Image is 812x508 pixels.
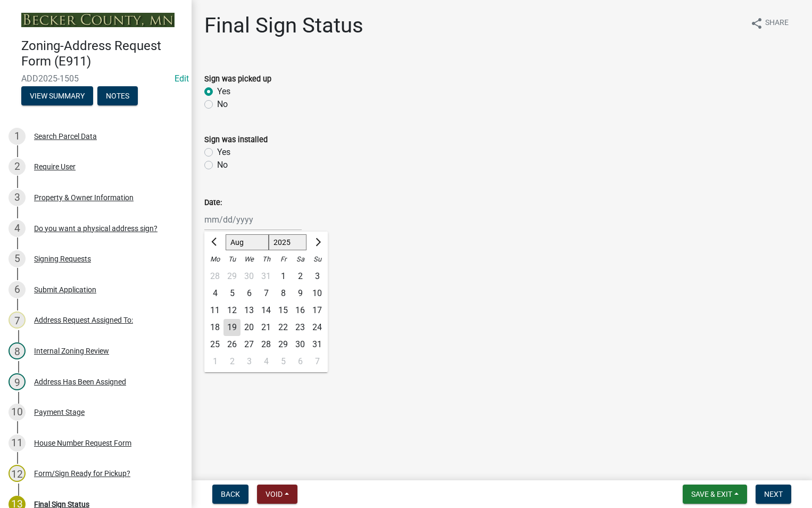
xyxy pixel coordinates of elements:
div: 18 [206,319,223,336]
div: Wednesday, August 6, 2025 [241,285,258,302]
div: 7 [309,353,326,370]
div: Wednesday, August 27, 2025 [241,336,258,353]
div: Saturday, August 16, 2025 [292,302,309,319]
div: Friday, August 15, 2025 [275,302,292,319]
div: 31 [258,268,275,285]
div: Friday, September 5, 2025 [275,353,292,370]
div: Friday, August 22, 2025 [275,319,292,336]
div: 13 [241,302,258,319]
div: Form/Sign Ready for Pickup? [34,470,130,477]
div: 5 [223,285,241,302]
div: Property & Owner Information [34,194,134,201]
img: Becker County, Minnesota [21,13,175,27]
div: Wednesday, July 30, 2025 [241,268,258,285]
div: 11 [9,435,26,452]
div: 16 [292,302,309,319]
button: Void [257,485,297,504]
span: Void [266,490,283,498]
wm-modal-confirm: Summary [21,92,93,101]
div: 6 [292,353,309,370]
div: Sunday, September 7, 2025 [309,353,326,370]
div: Sa [292,251,309,268]
div: 30 [292,336,309,353]
div: 9 [292,285,309,302]
div: Fr [275,251,292,268]
label: No [217,98,228,111]
div: Tuesday, August 12, 2025 [223,302,241,319]
div: 2 [292,268,309,285]
div: 10 [9,404,26,421]
div: 9 [9,373,26,390]
button: Next month [311,234,324,251]
div: Tu [223,251,241,268]
div: Monday, September 1, 2025 [206,353,223,370]
div: 7 [9,312,26,329]
div: Wednesday, September 3, 2025 [241,353,258,370]
div: Sunday, August 3, 2025 [309,268,326,285]
div: Saturday, August 30, 2025 [292,336,309,353]
button: Next [756,485,791,504]
div: Friday, August 29, 2025 [275,336,292,353]
label: Date: [204,199,222,207]
div: Signing Requests [34,255,91,263]
div: 25 [206,336,223,353]
div: Tuesday, September 2, 2025 [223,353,241,370]
div: Saturday, September 6, 2025 [292,353,309,370]
div: Sunday, August 24, 2025 [309,319,326,336]
div: Thursday, August 14, 2025 [258,302,275,319]
div: Monday, July 28, 2025 [206,268,223,285]
span: Back [221,490,240,498]
div: Thursday, September 4, 2025 [258,353,275,370]
div: 4 [258,353,275,370]
button: Notes [97,86,138,105]
div: 28 [258,336,275,353]
div: Sunday, August 17, 2025 [309,302,326,319]
label: Sign was picked up [204,76,271,83]
div: Thursday, July 31, 2025 [258,268,275,285]
div: 11 [206,302,223,319]
wm-modal-confirm: Notes [97,92,138,101]
div: 3 [241,353,258,370]
div: Monday, August 18, 2025 [206,319,223,336]
div: Mo [206,251,223,268]
label: Yes [217,146,230,159]
div: Wednesday, August 13, 2025 [241,302,258,319]
div: 24 [309,319,326,336]
div: 4 [9,220,26,237]
div: 7 [258,285,275,302]
span: ADD2025-1505 [21,73,170,84]
div: Monday, August 11, 2025 [206,302,223,319]
div: Monday, August 4, 2025 [206,285,223,302]
span: Save & Exit [691,490,732,498]
div: Saturday, August 9, 2025 [292,285,309,302]
div: 21 [258,319,275,336]
div: 4 [206,285,223,302]
div: 8 [9,342,26,359]
div: 19 [223,319,241,336]
div: We [241,251,258,268]
div: 31 [309,336,326,353]
div: Thursday, August 7, 2025 [258,285,275,302]
div: 17 [309,302,326,319]
button: Save & Exit [683,485,747,504]
div: 6 [241,285,258,302]
div: 29 [275,336,292,353]
div: 22 [275,319,292,336]
div: 12 [9,465,26,482]
select: Select month [226,234,269,250]
div: Final Sign Status [34,501,89,508]
div: 15 [275,302,292,319]
div: Submit Application [34,286,96,293]
div: 14 [258,302,275,319]
div: Payment Stage [34,408,85,416]
div: Thursday, August 21, 2025 [258,319,275,336]
div: Tuesday, August 5, 2025 [223,285,241,302]
div: Tuesday, July 29, 2025 [223,268,241,285]
label: Yes [217,85,230,98]
h1: Final Sign Status [204,13,363,38]
div: 20 [241,319,258,336]
select: Select year [269,234,307,250]
div: Thursday, August 28, 2025 [258,336,275,353]
div: 5 [275,353,292,370]
label: No [217,159,228,171]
